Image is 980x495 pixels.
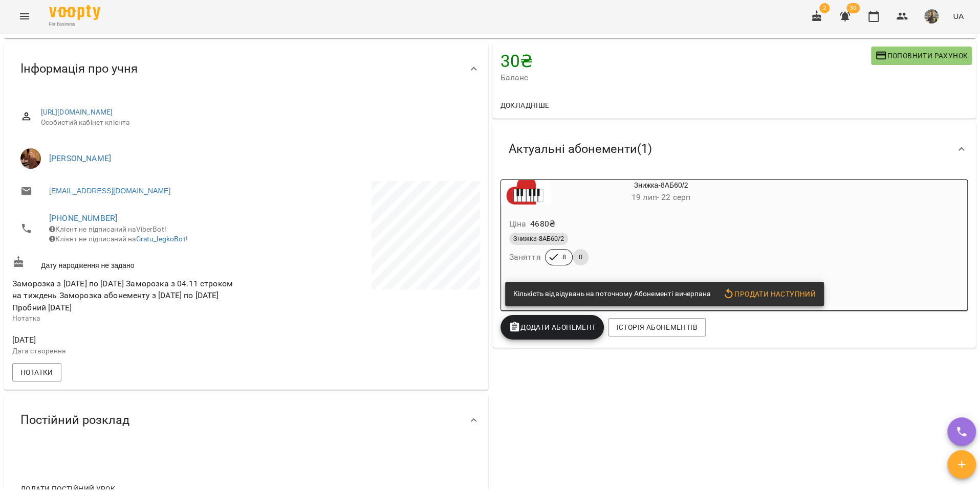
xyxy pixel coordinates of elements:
[10,254,246,273] div: Дату народження не задано
[12,334,244,346] span: [DATE]
[530,218,555,230] p: 4680 ₴
[509,217,527,231] h6: Ціна
[500,51,871,72] h4: 30 ₴
[953,11,964,21] span: UA
[501,180,550,205] div: Знижка-8АБ60/2
[509,141,652,157] span: Актуальні абонементи ( 1 )
[12,346,244,356] p: Дата створення
[41,118,472,128] span: Особистий кабінет клієнта
[12,279,233,312] span: Заморозка з [DATE] по [DATE] Заморозка з 04.11 строком на тиждень Заморозка абонементу з [DATE] п...
[846,3,860,13] span: 30
[875,50,968,62] span: Поповнити рахунок
[573,253,589,262] span: 0
[819,3,830,13] span: 2
[509,234,568,243] span: Знижка-8АБ60/2
[20,366,53,378] span: Нотатки
[12,363,61,381] button: Нотатки
[500,315,604,340] button: Додати Абонемент
[49,213,117,223] a: [PHONE_NUMBER]
[509,250,541,264] h6: Заняття
[924,9,939,24] img: d95d3a1f5a58f9939815add2f0358ac8.jpg
[556,253,572,262] span: 8
[49,225,166,233] span: Клієнт не підписаний на ViberBot!
[871,47,972,65] button: Поповнити рахунок
[500,99,550,111] span: Докладніше
[20,61,138,77] span: Інформація про учня
[631,192,690,202] span: 19 лип - 22 серп
[4,394,488,446] div: Постійний розклад
[509,321,596,333] span: Додати Абонемент
[513,285,710,303] div: Кількість відвідувань на поточному Абонементі вичерпана
[608,318,705,336] button: Історія абонементів
[49,186,170,196] a: [EMAIL_ADDRESS][DOMAIN_NAME]
[723,288,816,300] span: Продати наступний
[496,96,554,115] button: Докладніше
[12,4,37,29] button: Menu
[12,313,244,324] p: Нотатка
[49,21,100,28] span: For Business
[500,72,871,84] span: Баланс
[718,285,820,303] button: Продати наступний
[20,148,41,169] img: Юлія ПОГОРЄЛОВА
[949,7,968,26] button: UA
[136,235,186,243] a: Gratu_legkoBot
[49,5,100,20] img: Voopty Logo
[20,412,129,428] span: Постійний розклад
[492,123,976,175] div: Актуальні абонементи(1)
[41,108,113,116] a: [URL][DOMAIN_NAME]
[20,483,115,495] span: Додати постійний урок
[49,153,111,163] a: [PERSON_NAME]
[501,180,772,278] button: Знижка-8АБ60/219 лип- 22 серпЦіна4680₴Знижка-8АБ60/2Заняття80
[49,235,188,243] span: Клієнт не підписаний на !
[616,321,697,333] span: Історія абонементів
[550,180,772,205] div: Знижка-8АБ60/2
[4,42,488,95] div: Інформація про учня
